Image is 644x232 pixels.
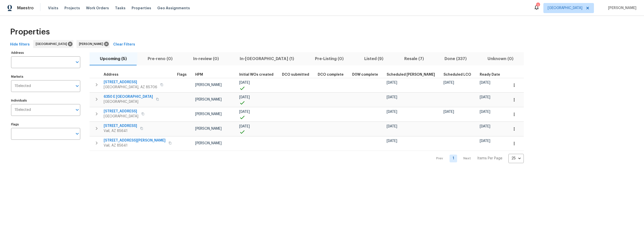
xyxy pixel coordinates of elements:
[157,6,190,11] span: Geo Assignments
[437,55,474,62] span: Done (337)
[10,29,50,34] span: Properties
[536,3,540,8] div: 1
[387,81,397,84] span: [DATE]
[548,6,582,11] span: [GEOGRAPHIC_DATA]
[239,81,250,84] span: [DATE]
[17,6,34,11] span: Maestro
[480,81,490,84] span: [DATE]
[79,41,105,47] span: [PERSON_NAME]
[104,94,153,99] span: 6350 E [GEOGRAPHIC_DATA]
[282,73,309,76] span: DCO submitted
[444,73,471,76] span: Scheduled LCO
[33,40,73,48] div: [GEOGRAPHIC_DATA]
[480,110,490,114] span: [DATE]
[104,114,138,119] span: [GEOGRAPHIC_DATA]
[480,139,490,143] span: [DATE]
[387,125,397,128] span: [DATE]
[477,156,502,161] p: Items Per Page
[232,55,302,62] span: In-[GEOGRAPHIC_DATA] (1)
[387,96,397,99] span: [DATE]
[104,143,166,148] span: Vail, AZ 85641
[239,73,273,76] span: Initial WOs created
[74,59,81,66] button: Open
[480,55,521,62] span: Unknown (0)
[104,85,157,90] span: [GEOGRAPHIC_DATA], AZ 85706
[111,40,137,49] button: Clear Filters
[450,155,457,162] a: Goto page 1
[104,99,153,104] span: [GEOGRAPHIC_DATA]
[387,73,435,76] span: Scheduled [PERSON_NAME]
[431,154,524,163] nav: Pagination Navigation
[104,138,166,143] span: [STREET_ADDRESS][PERSON_NAME]
[195,142,222,145] span: [PERSON_NAME]
[387,110,397,114] span: [DATE]
[113,41,135,48] span: Clear Filters
[177,73,187,76] span: Flags
[74,130,81,137] button: Open
[11,99,80,102] label: Individuals
[15,108,31,112] span: 1 Selected
[93,55,134,62] span: Upcoming (5)
[104,109,138,114] span: [STREET_ADDRESS]
[195,112,222,116] span: [PERSON_NAME]
[357,55,391,62] span: Listed (9)
[74,82,81,89] button: Open
[397,55,431,62] span: Resale (7)
[508,152,524,165] div: 25
[104,128,137,133] span: Vail, AZ 85641
[239,125,250,128] span: [DATE]
[140,55,180,62] span: Pre-reno (0)
[307,55,351,62] span: Pre-Listing (0)
[195,83,222,87] span: [PERSON_NAME]
[48,6,58,11] span: Visits
[444,110,454,114] span: [DATE]
[318,73,344,76] span: DCO complete
[606,6,636,11] span: [PERSON_NAME]
[195,73,203,76] span: HPM
[11,123,80,126] label: Flags
[195,98,222,101] span: [PERSON_NAME]
[86,6,109,11] span: Work Orders
[352,73,378,76] span: D0W complete
[76,40,110,48] div: [PERSON_NAME]
[15,84,31,88] span: 1 Selected
[74,106,81,113] button: Open
[480,125,490,128] span: [DATE]
[115,6,126,10] span: Tasks
[11,75,80,78] label: Markets
[239,96,250,99] span: [DATE]
[104,80,157,85] span: [STREET_ADDRESS]
[10,41,30,48] span: Hide filters
[104,73,118,76] span: Address
[444,81,454,84] span: [DATE]
[387,139,397,143] span: [DATE]
[132,6,151,11] span: Properties
[36,41,69,47] span: [GEOGRAPHIC_DATA]
[480,96,490,99] span: [DATE]
[480,73,500,76] span: Ready Date
[8,40,32,49] button: Hide filters
[239,110,250,114] span: [DATE]
[64,6,80,11] span: Projects
[186,55,226,62] span: In-review (0)
[104,123,137,128] span: [STREET_ADDRESS]
[11,51,80,54] label: Address
[195,127,222,130] span: [PERSON_NAME]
